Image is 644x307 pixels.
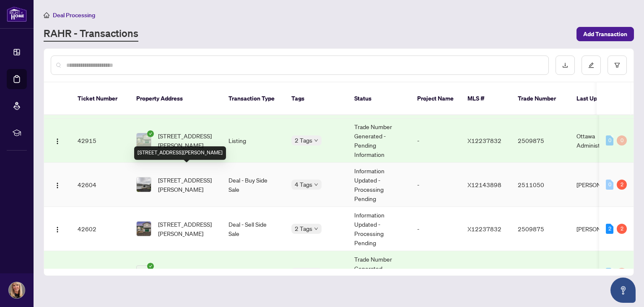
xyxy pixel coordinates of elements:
span: download [562,62,568,68]
button: filter [608,56,627,75]
span: edit [588,62,594,68]
span: [STREET_ADDRESS][PERSON_NAME] [158,131,215,150]
span: X12237832 [467,137,501,144]
td: 41421 [71,251,130,295]
button: Open asap [610,278,636,303]
td: - [410,119,461,163]
span: down [314,138,318,143]
td: 42602 [71,207,130,251]
span: check-circle [147,130,154,137]
td: [PERSON_NAME] [570,207,633,251]
img: Logo [54,182,61,189]
th: Last Updated By [570,82,633,115]
span: [STREET_ADDRESS] [158,268,212,278]
div: 0 [617,268,627,278]
button: edit [582,56,601,75]
img: thumbnail-img [137,177,151,192]
span: check-circle [147,263,154,270]
span: 2 Tags [295,268,312,278]
div: 2 [617,224,627,234]
span: 2 Tags [295,224,312,233]
button: download [556,56,575,75]
td: [PERSON_NAME] [570,251,633,295]
div: 2 [606,224,613,234]
button: Add Transaction [576,27,634,41]
span: filter [614,62,620,68]
img: Profile Icon [9,282,25,298]
td: 42604 [71,163,130,207]
td: Listing [222,251,285,295]
span: Add Transaction [583,27,627,41]
span: X12237832 [467,225,501,233]
span: down [314,227,318,231]
th: Ticket Number [71,82,130,115]
img: logo [7,6,27,22]
td: 42915 [71,119,130,163]
img: Logo [54,138,61,145]
th: MLS # [461,82,511,115]
td: Trade Number Generated - Pending Information [348,251,410,295]
td: - [410,251,461,295]
a: RAHR - Transactions [44,26,138,42]
td: Information Updated - Processing Pending [348,207,410,251]
td: Trade Number Generated - Pending Information [348,119,410,163]
span: [STREET_ADDRESS][PERSON_NAME] [158,220,215,238]
td: 2509875 [511,119,570,163]
button: Logo [51,266,64,280]
td: Deal - Buy Side Sale [222,163,285,207]
th: Status [348,82,410,115]
td: - [410,163,461,207]
span: X12143898 [467,181,501,188]
img: thumbnail-img [137,133,151,148]
span: 4 Tags [295,180,312,189]
div: [STREET_ADDRESS][PERSON_NAME] [134,146,226,160]
td: Listing [222,119,285,163]
div: 0 [606,268,613,278]
td: 2509875 [511,207,570,251]
div: 0 [606,180,613,190]
th: Property Address [130,82,222,115]
span: home [44,12,49,18]
td: 2511337 [511,251,570,295]
th: Project Name [410,82,461,115]
div: 2 [617,180,627,190]
td: Ottawa Administrator [570,119,633,163]
td: Information Updated - Processing Pending [348,163,410,207]
span: 2 Tags [295,135,312,145]
span: down [314,183,318,187]
th: Transaction Type [222,82,285,115]
td: Deal - Sell Side Sale [222,207,285,251]
img: Logo [54,226,61,233]
td: - [410,207,461,251]
th: Tags [285,82,348,115]
img: thumbnail-img [137,266,151,280]
div: 0 [606,135,613,146]
span: [STREET_ADDRESS][PERSON_NAME] [158,175,215,194]
td: 2511050 [511,163,570,207]
span: Deal Processing [53,11,95,19]
button: Logo [51,178,64,191]
img: thumbnail-img [137,222,151,236]
th: Trade Number [511,82,570,115]
td: [PERSON_NAME] [570,163,633,207]
button: Logo [51,134,64,147]
div: 0 [617,135,627,146]
button: Logo [51,222,64,236]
